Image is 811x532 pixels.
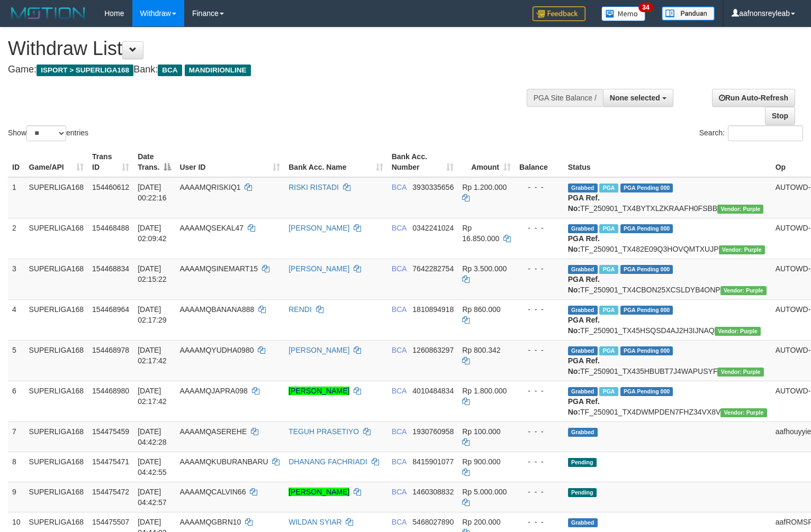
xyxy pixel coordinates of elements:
[620,387,673,396] span: PGA Pending
[138,183,167,202] span: [DATE] 00:22:16
[599,306,618,315] span: Marked by aafchoeunmanni
[25,421,88,452] td: SUPERLIGA168
[603,89,673,107] button: None selected
[25,381,88,421] td: SUPERLIGA168
[392,387,407,395] span: BCA
[412,346,454,354] span: Copy 1260863297 to clipboard
[462,183,507,191] span: Rp 1.200.000
[8,177,25,218] td: 1
[392,518,407,526] span: BCA
[8,381,25,421] td: 6
[289,457,367,466] a: DHANANG FACHRIADI
[185,65,251,76] span: MANDIRIONLINE
[620,346,673,355] span: PGA Pending
[25,340,88,381] td: SUPERLIGA168
[519,426,560,437] div: - - -
[519,304,560,315] div: - - -
[138,427,167,446] span: [DATE] 04:42:28
[568,488,597,497] span: Pending
[765,107,795,125] a: Stop
[564,218,771,259] td: TF_250901_TX482E09Q3HOVQMTXUJP
[564,381,771,421] td: TF_250901_TX4DWMPDEN7FHZ34VX8V
[179,457,268,466] span: AAAAMQKUBURANBARU
[568,428,598,437] span: Grabbed
[515,147,564,177] th: Balance
[620,265,673,274] span: PGA Pending
[179,518,241,526] span: AAAAMQGBRN10
[568,306,598,315] span: Grabbed
[564,259,771,299] td: TF_250901_TX4CBON25XCSLDYB4ONP
[392,488,407,496] span: BCA
[412,183,454,191] span: Copy 3930335656 to clipboard
[179,183,240,191] span: AAAAMQRISKIQ1
[289,427,359,436] a: TEGUH PRASETIYO
[289,346,349,354] a: [PERSON_NAME]
[568,458,597,467] span: Pending
[568,387,598,396] span: Grabbed
[519,386,560,396] div: - - -
[564,299,771,340] td: TF_250901_TX45HSQSD4AJ2H3IJNAQ
[462,387,507,395] span: Rp 1.800.000
[712,89,795,107] a: Run Auto-Refresh
[519,517,560,527] div: - - -
[25,147,88,177] th: Game/API: activate to sort column ascending
[568,234,600,253] b: PGA Ref. No:
[412,457,454,466] span: Copy 8415901077 to clipboard
[620,184,673,192] span: PGA Pending
[392,346,407,354] span: BCA
[25,299,88,340] td: SUPERLIGA168
[392,224,407,232] span: BCA
[37,65,133,76] span: ISPORT > SUPERLIGA168
[519,456,560,467] div: - - -
[8,421,25,452] td: 7
[462,305,500,314] span: Rp 860.000
[138,305,167,324] span: [DATE] 02:17:29
[179,387,247,395] span: AAAAMQJAPRA098
[519,223,560,233] div: - - -
[289,387,349,395] a: [PERSON_NAME]
[519,487,560,497] div: - - -
[719,245,765,254] span: Vendor URL: https://trx4.1velocity.biz
[92,346,129,354] span: 154468978
[289,305,312,314] a: RENDI
[8,452,25,482] td: 8
[568,265,598,274] span: Grabbed
[610,94,660,102] span: None selected
[158,65,182,76] span: BCA
[564,147,771,177] th: Status
[8,38,530,59] h1: Withdraw List
[462,427,500,436] span: Rp 100.000
[412,387,454,395] span: Copy 4010484834 to clipboard
[92,488,129,496] span: 154475472
[599,184,618,192] span: Marked by aafnonsreyleab
[564,340,771,381] td: TF_250901_TX435HBUBT7J4WAPUSYF
[138,264,167,283] span: [DATE] 02:15:22
[519,182,560,192] div: - - -
[568,275,600,294] b: PGA Ref. No:
[138,387,167,406] span: [DATE] 02:17:42
[527,89,603,107] div: PGA Site Balance /
[92,427,129,436] span: 154475459
[662,6,715,21] img: panduan.png
[638,3,653,12] span: 34
[717,368,763,377] span: Vendor URL: https://trx4.1velocity.biz
[462,346,500,354] span: Rp 800.342
[8,482,25,512] td: 9
[289,264,349,273] a: [PERSON_NAME]
[8,218,25,259] td: 2
[462,264,507,273] span: Rp 3.500.000
[138,224,167,243] span: [DATE] 02:09:42
[568,184,598,192] span: Grabbed
[412,305,454,314] span: Copy 1810894918 to clipboard
[92,305,129,314] span: 154468964
[620,306,673,315] span: PGA Pending
[412,264,454,273] span: Copy 7642282754 to clipboard
[568,316,600,335] b: PGA Ref. No:
[568,518,598,527] span: Grabbed
[599,387,618,396] span: Marked by aafchoeunmanni
[720,286,767,295] span: Vendor URL: https://trx4.1velocity.biz
[392,305,407,314] span: BCA
[25,218,88,259] td: SUPERLIGA168
[568,224,598,233] span: Grabbed
[179,427,247,436] span: AAAAMQASEREHE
